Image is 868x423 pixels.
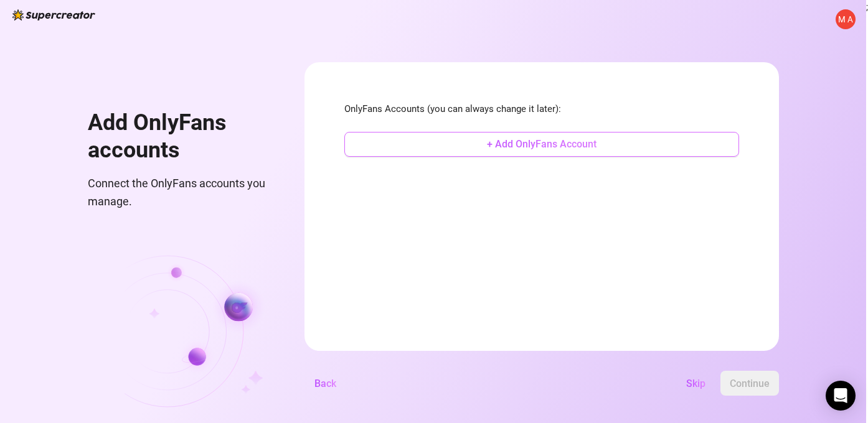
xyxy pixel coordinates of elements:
div: Open Intercom Messenger [826,381,856,411]
button: Continue [720,371,779,396]
span: Skip [686,378,705,389]
button: Back [304,371,346,396]
button: Skip [676,371,715,396]
button: + Add OnlyFans Account [344,132,739,157]
span: Connect the OnlyFans accounts you manage. [88,175,275,210]
span: + Add OnlyFans Account [487,138,597,150]
span: M A [838,12,852,26]
span: Back [314,378,336,389]
h1: Add OnlyFans accounts [88,109,275,164]
img: logo [12,9,95,21]
span: OnlyFans Accounts (you can always change it later): [344,102,739,117]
